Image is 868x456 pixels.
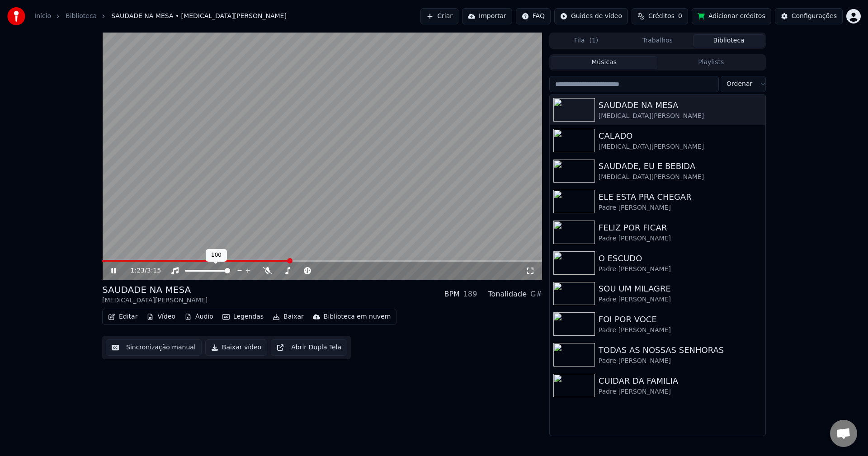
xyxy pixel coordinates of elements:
[516,8,551,24] button: FAQ
[726,80,752,89] span: Ordenar
[7,7,25,25] img: youka
[599,112,762,121] div: [MEDICAL_DATA][PERSON_NAME]
[792,12,837,21] div: Configurações
[692,8,771,24] button: Adicionar créditos
[111,12,287,21] span: SAUDADE NA MESA • [MEDICAL_DATA][PERSON_NAME]
[420,8,458,24] button: Criar
[324,312,391,321] div: Biblioteca em nuvem
[488,289,527,300] div: Tonalidade
[589,36,598,45] span: ( 1 )
[830,420,857,447] a: Open chat
[102,296,208,305] div: [MEDICAL_DATA][PERSON_NAME]
[131,266,152,275] div: /
[599,295,762,304] div: Padre [PERSON_NAME]
[463,289,477,300] div: 189
[66,12,97,21] a: Biblioteca
[599,252,762,265] div: O ESCUDO
[599,160,762,173] div: SAUDADE, EU E BEBIDA
[632,8,688,24] button: Créditos0
[599,221,762,234] div: FELIZ POR FICAR
[775,8,843,24] button: Configurações
[551,56,658,69] button: Músicas
[622,34,693,47] button: Trabalhos
[599,313,762,326] div: FOI POR VOCE
[530,289,542,300] div: G#
[599,326,762,335] div: Padre [PERSON_NAME]
[143,310,179,323] button: Vídeo
[462,8,512,24] button: Importar
[599,265,762,274] div: Padre [PERSON_NAME]
[106,339,202,356] button: Sincronização manual
[678,12,682,21] span: 0
[551,34,622,47] button: Fila
[269,310,307,323] button: Baixar
[648,12,675,21] span: Créditos
[657,56,764,69] button: Playlists
[34,12,51,21] a: Início
[554,8,628,24] button: Guides de vídeo
[599,191,762,203] div: ELE ESTA PRA CHEGAR
[147,266,161,275] span: 3:15
[599,173,762,182] div: [MEDICAL_DATA][PERSON_NAME]
[693,34,764,47] button: Biblioteca
[181,310,217,323] button: Áudio
[206,249,227,262] div: 100
[104,310,141,323] button: Editar
[205,339,267,356] button: Baixar vídeo
[599,344,762,357] div: TODAS AS NOSSAS SENHORAS
[599,387,762,396] div: Padre [PERSON_NAME]
[599,203,762,212] div: Padre [PERSON_NAME]
[34,12,287,21] nav: breadcrumb
[131,266,145,275] span: 1:23
[599,142,762,151] div: [MEDICAL_DATA][PERSON_NAME]
[599,130,762,142] div: CALADO
[599,234,762,243] div: Padre [PERSON_NAME]
[599,357,762,366] div: Padre [PERSON_NAME]
[599,99,762,112] div: SAUDADE NA MESA
[102,283,208,296] div: SAUDADE NA MESA
[219,310,267,323] button: Legendas
[599,375,762,387] div: CUIDAR DA FAMILIA
[444,289,459,300] div: BPM
[271,339,347,356] button: Abrir Dupla Tela
[599,282,762,295] div: SOU UM MILAGRE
